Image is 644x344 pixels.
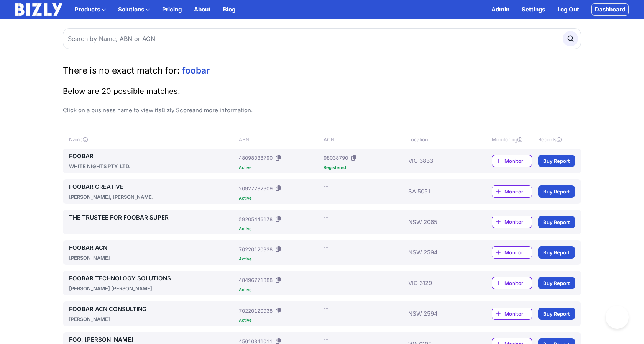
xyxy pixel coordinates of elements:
div: [PERSON_NAME], [PERSON_NAME] [69,193,236,201]
div: -- [324,182,328,190]
div: -- [324,305,328,312]
div: Active [239,196,320,200]
div: Active [239,288,320,292]
a: FOOBAR ACN [69,243,236,252]
div: 70220120938 [239,246,273,253]
div: Location [408,136,469,143]
div: [PERSON_NAME] [69,254,236,262]
a: Bizly Score [161,106,192,114]
input: Search by Name, ABN or ACN [63,28,581,49]
iframe: Toggle Customer Support [606,306,629,329]
div: VIC 3833 [408,152,469,170]
div: 48496771388 [239,276,273,284]
div: ACN [324,136,405,143]
div: -- [324,243,328,251]
span: Monitor [504,188,532,195]
div: Active [239,318,320,323]
a: Monitor [492,185,532,198]
span: Monitor [504,157,532,165]
div: 70220120938 [239,307,273,315]
a: Monitor [492,216,532,228]
button: Solutions [118,5,150,14]
a: FOOBAR TECHNOLOGY SOLUTIONS [69,274,236,283]
div: Registered [324,165,405,170]
a: Buy Report [538,277,575,289]
div: NSW 2594 [408,305,469,323]
a: Buy Report [538,155,575,167]
p: Click on a business name to view its and more information. [63,106,581,115]
a: Monitor [492,277,532,289]
div: 48098038790 [239,154,273,162]
div: ABN [239,136,320,143]
div: Active [239,227,320,231]
a: Buy Report [538,216,575,228]
a: Monitor [492,246,532,259]
span: There is no exact match for: [63,65,180,76]
a: FOOBAR ACN CONSULTING [69,305,236,314]
a: Pricing [162,5,182,14]
span: Monitor [504,218,532,226]
div: -- [324,274,328,282]
div: 20927282909 [239,185,273,192]
div: Active [239,257,320,261]
span: Monitor [504,310,532,318]
div: [PERSON_NAME] [PERSON_NAME] [69,285,236,292]
div: 59205446178 [239,215,273,223]
a: Buy Report [538,185,575,198]
a: Buy Report [538,308,575,320]
span: foobar [182,65,210,76]
button: Products [75,5,106,14]
div: VIC 3129 [408,274,469,292]
a: FOOBAR [69,152,236,161]
div: 98038790 [324,154,348,162]
div: Name [69,136,236,143]
a: Settings [522,5,545,14]
a: Buy Report [538,246,575,259]
div: SA 5051 [408,182,469,201]
a: Monitor [492,308,532,320]
a: Monitor [492,155,532,167]
div: -- [324,335,328,343]
span: Monitor [504,249,532,256]
div: WHITE NIGHTS PTY. LTD. [69,162,236,170]
div: Monitoring [492,136,532,143]
div: [PERSON_NAME] [69,315,236,323]
a: Log Out [557,5,579,14]
a: Admin [491,5,509,14]
a: Blog [223,5,235,14]
a: Dashboard [591,3,629,16]
div: NSW 2065 [408,213,469,231]
span: Below are 20 possible matches. [63,87,180,96]
div: -- [324,213,328,221]
div: NSW 2594 [408,243,469,262]
div: Reports [538,136,575,143]
a: About [194,5,211,14]
span: Monitor [504,279,532,287]
div: Active [239,165,320,170]
a: THE TRUSTEE FOR FOOBAR SUPER [69,213,236,222]
a: FOOBAR CREATIVE [69,182,236,192]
